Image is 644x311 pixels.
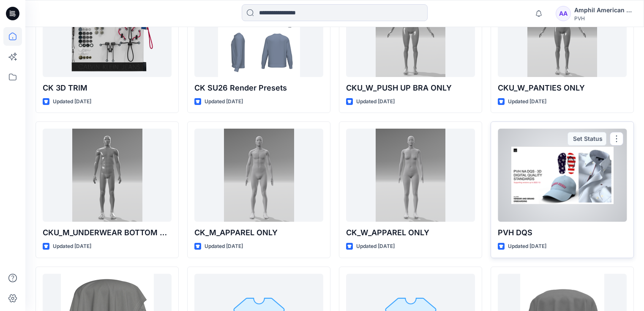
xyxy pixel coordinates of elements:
p: CK 3D TRIM [43,82,172,94]
p: CKU_W_PUSH UP BRA ONLY [346,82,475,94]
p: Updated [DATE] [356,97,395,106]
a: CK_W_APPAREL ONLY [346,129,475,222]
p: Updated [DATE] [205,97,243,106]
div: Amphil American Phil [574,5,633,15]
p: Updated [DATE] [508,97,546,106]
p: CKU_M_UNDERWEAR BOTTOM ONLY [43,227,172,239]
p: CK_W_APPAREL ONLY [346,227,475,239]
p: Updated [DATE] [508,242,546,251]
a: CKU_M_UNDERWEAR BOTTOM ONLY [43,129,172,222]
p: CKU_W_PANTIES ONLY [498,82,627,94]
div: PVH [574,15,633,22]
p: Updated [DATE] [53,242,91,251]
p: CK SU26 Render Presets [194,82,323,94]
p: Updated [DATE] [356,242,395,251]
p: PVH DQS [498,227,627,239]
p: CK_M_APPAREL ONLY [194,227,323,239]
a: PVH DQS [498,129,627,222]
p: Updated [DATE] [53,97,91,106]
a: CK_M_APPAREL ONLY [194,129,323,222]
p: Updated [DATE] [205,242,243,251]
div: AA [556,6,571,21]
